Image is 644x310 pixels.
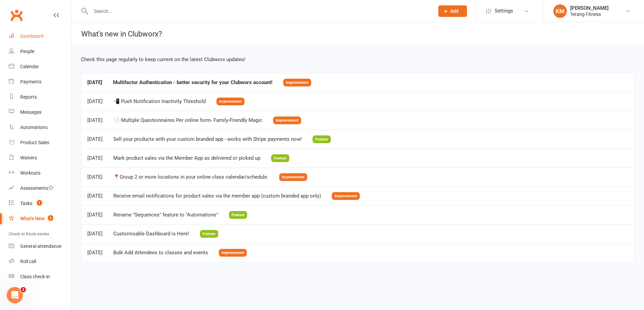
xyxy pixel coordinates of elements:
div: [DATE] [87,231,103,237]
div: People [20,49,34,54]
a: Assessments [9,181,71,196]
div: Tasks [20,201,32,206]
a: [DATE]Customisable Dashboard is Here!Feature [87,230,218,236]
div: [DATE] [87,80,102,85]
div: Workouts [20,170,40,176]
a: [DATE]Mark product sales via the Member App as delivered or picked upFeature [87,155,289,161]
div: Mark product sales via the Member App as delivered or picked up [113,155,260,161]
div: [DATE] [87,174,103,180]
span: 1 [37,200,42,206]
a: Payments [9,74,71,89]
input: Search... [89,6,430,16]
a: [DATE]📍Group 2 or more locations in your online class calendar/schedule.Improvement [87,174,307,180]
span: Settings [495,3,513,19]
a: [DATE]Receive email notifications for product sales via the member app (custom branded app only)I... [87,192,360,199]
a: Dashboard [9,29,71,44]
div: Automations [20,125,48,130]
a: Automations [9,120,71,135]
div: What's New [20,216,45,221]
div: Customisable Dashboard is Here! [113,231,189,237]
span: 1 [48,215,53,221]
a: [DATE]Multifactor Authentication - better security for your Clubworx account!Improvement [87,79,311,85]
a: Tasks 1 [9,196,71,211]
a: Calendar [9,59,71,74]
h1: What's new in Clubworx? [71,22,162,46]
span: Improvement [283,79,311,86]
a: Roll call [9,254,71,269]
div: Multifactor Authentication - better security for your Clubworx account! [113,80,272,85]
div: 📄 Multiple Questionnaires Per online form- Family-Friendly Magic [113,118,262,123]
div: Roll call [20,259,36,264]
a: What's New1 [9,211,71,226]
span: Improvement [279,173,307,181]
div: Product Sales [20,140,49,145]
div: KM [553,4,567,18]
a: Class kiosk mode [9,269,71,284]
div: Messages [20,109,41,115]
button: Add [438,5,467,17]
div: Bulk Add Attendees to classes and events [113,250,208,256]
div: Dashboard [20,33,43,39]
a: [DATE]📲 Push Notification Inactivity ThresholdImprovement [87,98,244,104]
div: Payments [20,79,41,84]
span: Improvement [216,98,244,105]
a: [DATE]📄 Multiple Questionnaires Per online form- Family-Friendly MagicImprovement [87,117,301,123]
a: Product Sales [9,135,71,150]
a: [DATE]Bulk Add Attendees to classes and eventsImprovement [87,249,247,255]
div: Rename "Sequences" feature to "Automations" [113,212,218,218]
a: General attendance kiosk mode [9,239,71,254]
div: [DATE] [87,99,103,104]
div: Receive email notifications for product sales via the member app (custom branded app only) [113,193,321,199]
div: General attendance [20,243,61,249]
span: Improvement [273,117,301,124]
a: People [9,44,71,59]
span: Feature [271,154,289,162]
div: Check this page regularly to keep current on the latest Clubworx updates! [81,55,635,63]
a: Messages [9,105,71,120]
div: [DATE] [87,193,103,199]
a: Clubworx [8,7,25,24]
span: Add [450,8,459,14]
span: Feature [229,211,247,219]
div: [DATE] [87,155,103,161]
div: [PERSON_NAME] [570,5,609,11]
div: [DATE] [87,250,103,256]
div: 📲 Push Notification Inactivity Threshold [113,99,206,104]
span: Improvement [332,192,360,200]
div: Calendar [20,64,39,69]
a: Waivers [9,150,71,165]
div: Terang Fitness [570,11,609,17]
div: Class check-in [20,274,50,279]
span: Feature [313,135,331,143]
div: [DATE] [87,212,103,218]
a: [DATE]Sell your products with your custom branded app - works with Stripe payments now!Feature [87,136,331,142]
span: Feature [200,230,218,238]
span: Improvement [219,249,247,257]
div: 📍Group 2 or more locations in your online class calendar/schedule. [113,174,268,180]
iframe: Intercom live chat [7,287,23,303]
a: Reports [9,89,71,105]
a: [DATE]Rename "Sequences" feature to "Automations"Feature [87,211,247,217]
a: Workouts [9,165,71,181]
div: Sell your products with your custom branded app - works with Stripe payments now! [113,136,302,142]
div: Reports [20,94,37,100]
div: [DATE] [87,118,103,123]
div: Waivers [20,155,37,160]
div: Assessments [20,185,54,191]
div: [DATE] [87,136,103,142]
span: 1 [21,287,26,292]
